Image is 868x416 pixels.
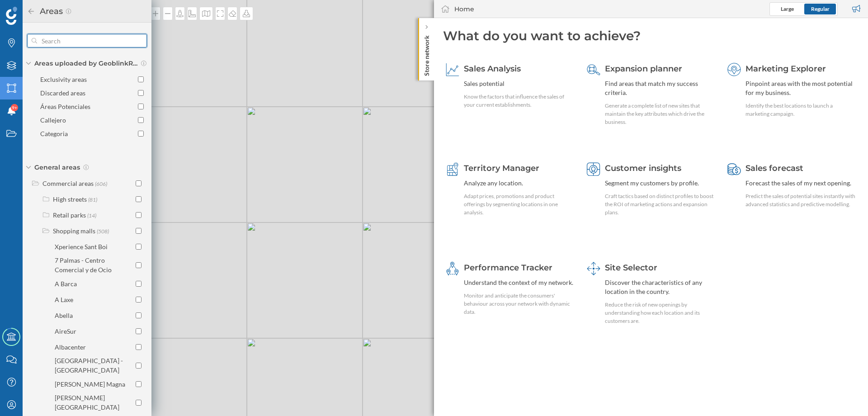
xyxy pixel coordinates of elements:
[745,64,826,74] span: Marketing Explorer
[138,131,144,137] input: Categoria
[605,163,681,173] span: Customer insights
[745,179,856,188] div: Forecast the sales of my next opening.
[6,7,17,25] img: Geoblink Logo
[464,278,575,287] div: Understand the context of my network.
[34,59,138,68] span: Areas uploaded by GeoblinkRetail
[40,116,66,124] div: Callejero
[605,102,716,126] div: Generate a complete list of new sites that maintain the key attributes which drive the business.
[138,104,144,109] input: Áreas Potenciales
[745,102,856,118] div: Identify the best locations to launch a marketing campaign.
[464,64,521,74] span: Sales Analysis
[464,93,575,109] div: Know the factors that influence the sales of your current establishments.
[464,263,552,273] span: Performance Tracker
[464,163,539,173] span: Territory Manager
[40,76,87,83] div: Exclusivity areas
[95,180,107,187] span: (606)
[35,4,65,19] h2: Areas
[97,228,109,235] span: (508)
[55,357,123,374] div: [GEOGRAPHIC_DATA] - [GEOGRAPHIC_DATA]
[605,301,716,325] div: Reduce the risk of new openings by understanding how each location and its customers are.
[605,64,682,74] span: Expansion planner
[745,192,856,208] div: Predict the sales of potential sites instantly with advanced statistics and predictive modelling.
[138,76,144,82] input: Exclusivity areas
[464,192,575,217] div: Adapt prices, promotions and product offerings by segmenting locations in one analysis.
[53,211,86,219] div: Retail parks
[12,103,17,112] span: 9+
[422,32,431,76] p: Store network
[464,292,575,316] div: Monitor and anticipate the consumers' behaviour across your network with dynamic data.
[55,327,76,335] div: AireSur
[55,343,86,351] div: Albacenter
[53,195,87,203] div: High streets
[55,380,125,388] div: [PERSON_NAME] Magna
[55,296,73,303] div: A Laxe
[446,63,459,76] img: sales-explainer.svg
[464,179,575,188] div: Analyze any location.
[605,278,716,296] div: Discover the characteristics of any location in the country.
[727,162,741,176] img: sales-forecast.svg
[605,192,716,217] div: Craft tactics based on distinct profiles to boost the ROI of marketing actions and expansion plans.
[605,179,716,188] div: Segment my customers by profile.
[34,163,80,172] span: General areas
[727,63,741,76] img: explorer.svg
[605,79,716,97] div: Find areas that match my success criteria.
[811,5,830,12] span: Regular
[745,163,803,173] span: Sales forecast
[781,5,794,12] span: Large
[446,262,459,275] img: monitoring-360.svg
[88,196,97,203] span: (81)
[53,227,95,235] div: Shopping malls
[605,263,657,273] span: Site Selector
[55,394,119,411] div: [PERSON_NAME][GEOGRAPHIC_DATA]
[446,162,459,176] img: territory-manager.svg
[587,262,600,275] img: dashboards-manager.svg
[138,90,144,96] input: Discarded areas
[55,243,108,251] div: Xperience Sant Boi
[587,162,600,176] img: customer-intelligence.svg
[40,103,90,110] div: Áreas Potenciales
[42,180,94,187] div: Commercial areas
[19,6,51,14] span: Soporte
[40,89,85,97] div: Discarded areas
[454,5,474,14] div: Home
[55,256,112,274] div: 7 Palmas - Centro Comercial y de Ocio
[55,312,73,319] div: Abella
[443,27,859,44] div: What do you want to achieve?
[587,63,600,76] img: search-areas.svg
[138,117,144,123] input: Callejero
[87,212,96,219] span: (14)
[745,79,856,97] div: Pinpoint areas with the most potential for my business.
[464,79,575,88] div: Sales potential
[55,280,77,288] div: A Barca
[40,130,68,137] div: Categoria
